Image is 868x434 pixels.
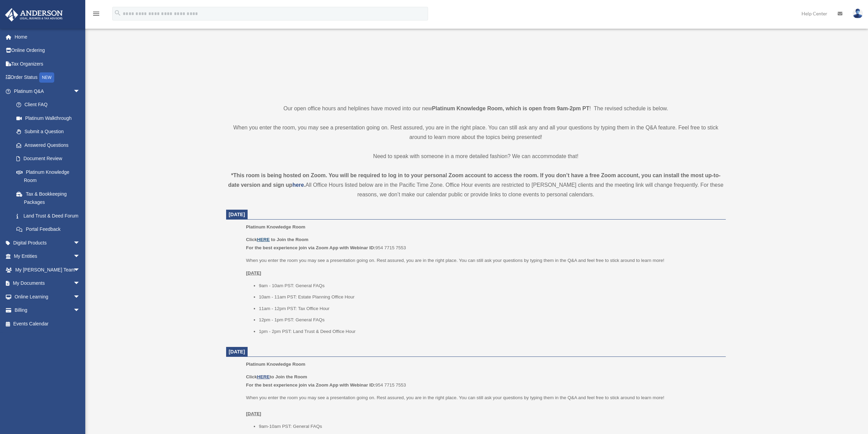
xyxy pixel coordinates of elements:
i: search [114,9,121,17]
span: arrow_drop_down [73,236,87,250]
p: Our open office hours and helplines have moved into our new ! The revised schedule is below. [226,104,726,113]
a: Platinum Q&Aarrow_drop_down [5,84,90,98]
img: User Pic [853,9,863,18]
b: Click to Join the Room [246,374,307,379]
li: 10am - 11am PST: Estate Planning Office Hour [259,293,721,301]
p: Need to speak with someone in a more detailed fashion? We can accommodate that! [226,152,726,161]
span: arrow_drop_down [73,250,87,264]
a: Platinum Walkthrough [10,111,90,125]
a: here [292,182,304,188]
a: Answered Questions [10,138,90,152]
a: Portal Feedback [10,223,90,236]
span: arrow_drop_down [73,84,87,98]
a: My Entitiesarrow_drop_down [5,250,90,263]
a: Client FAQ [10,98,90,112]
p: When you enter the room you may see a presentation going on. Rest assured, you are in the right p... [246,394,721,418]
a: My Documentsarrow_drop_down [5,277,90,290]
u: [DATE] [246,270,261,276]
a: Submit a Question [10,125,90,139]
span: [DATE] [229,212,245,217]
span: [DATE] [229,349,245,354]
b: Click [246,237,271,242]
p: When you enter the room, you may see a presentation going on. Rest assured, you are in the right ... [226,123,726,142]
strong: Platinum Knowledge Room, which is open from 9am-2pm PT [432,106,589,111]
div: All Office Hours listed below are in the Pacific Time Zone. Office Hour events are restricted to ... [226,171,726,199]
a: Tax Organizers [5,57,90,71]
b: For the best experience join via Zoom App with Webinar ID: [246,245,375,250]
a: HERE [257,374,269,379]
b: to Join the Room [271,237,309,242]
a: Online Ordering [5,44,90,57]
a: menu [92,12,100,18]
li: 1pm - 2pm PST: Land Trust & Deed Office Hour [259,327,721,336]
p: When you enter the room you may see a presentation going on. Rest assured, you are in the right p... [246,256,721,265]
a: Billingarrow_drop_down [5,304,90,317]
a: Home [5,30,90,44]
u: [DATE] [246,411,261,416]
b: For the best experience join via Zoom App with Webinar ID: [246,382,375,388]
strong: *This room is being hosted on Zoom. You will be required to log in to your personal Zoom account ... [228,172,721,188]
a: My [PERSON_NAME] Teamarrow_drop_down [5,263,90,277]
li: 12pm - 1pm PST: General FAQs [259,316,721,324]
p: 954 7715 7553 [246,236,721,252]
a: Platinum Knowledge Room [10,165,87,187]
a: Document Review [10,152,90,166]
a: Land Trust & Deed Forum [10,209,90,223]
div: NEW [39,72,54,83]
li: 11am - 12pm PST: Tax Office Hour [259,305,721,313]
span: arrow_drop_down [73,277,87,291]
a: HERE [257,237,269,242]
span: arrow_drop_down [73,263,87,277]
li: 9am-10am PST: General FAQs [259,422,721,431]
img: Anderson Advisors Platinum Portal [3,8,65,22]
span: Platinum Knowledge Room [246,224,305,229]
p: 954 7715 7553 [246,373,721,389]
span: arrow_drop_down [73,304,87,318]
a: Tax & Bookkeeping Packages [10,187,90,209]
li: 9am - 10am PST: General FAQs [259,282,721,290]
a: Order StatusNEW [5,71,90,85]
a: Digital Productsarrow_drop_down [5,236,90,250]
span: Platinum Knowledge Room [246,362,305,367]
a: Online Learningarrow_drop_down [5,290,90,304]
a: Events Calendar [5,317,90,331]
strong: . [304,182,305,188]
span: arrow_drop_down [73,290,87,304]
i: menu [92,10,100,18]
